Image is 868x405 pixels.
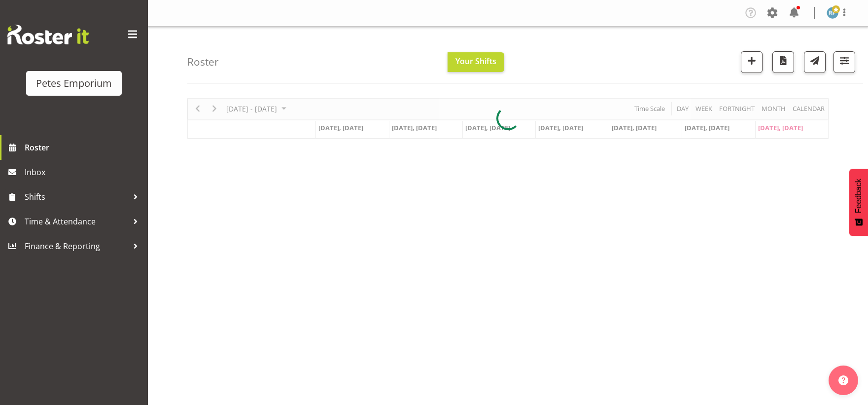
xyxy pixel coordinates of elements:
[849,169,868,236] button: Feedback - Show survey
[25,239,128,254] span: Finance & Reporting
[827,7,838,19] img: reina-puketapu721.jpg
[741,51,763,73] button: Add a new shift
[36,76,112,91] div: Petes Emporium
[7,25,89,44] img: Rosterit website logo
[25,140,143,155] span: Roster
[187,56,219,68] h4: Roster
[854,179,863,213] span: Feedback
[772,51,794,73] button: Download a PDF of the roster according to the set date range.
[448,52,504,72] button: Your Shifts
[833,51,855,73] button: Filter Shifts
[455,56,496,67] span: Your Shifts
[838,375,848,385] img: help-xxl-2.png
[25,189,128,204] span: Shifts
[25,165,143,180] span: Inbox
[804,51,826,73] button: Send a list of all shifts for the selected filtered period to all rostered employees.
[25,214,128,229] span: Time & Attendance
